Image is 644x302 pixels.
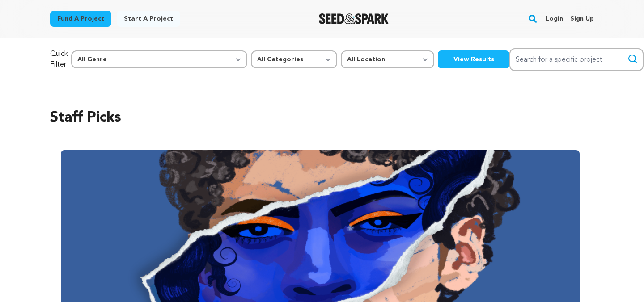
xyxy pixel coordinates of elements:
[117,11,180,27] a: Start a project
[438,50,509,68] button: View Results
[319,13,389,24] a: Seed&Spark Homepage
[319,13,389,24] img: Seed&Spark Logo Dark Mode
[50,11,111,27] a: Fund a project
[570,12,594,26] a: Sign up
[546,12,563,26] a: Login
[50,107,594,129] h2: Staff Picks
[50,49,68,70] p: Quick Filter
[509,48,644,71] input: Search for a specific project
